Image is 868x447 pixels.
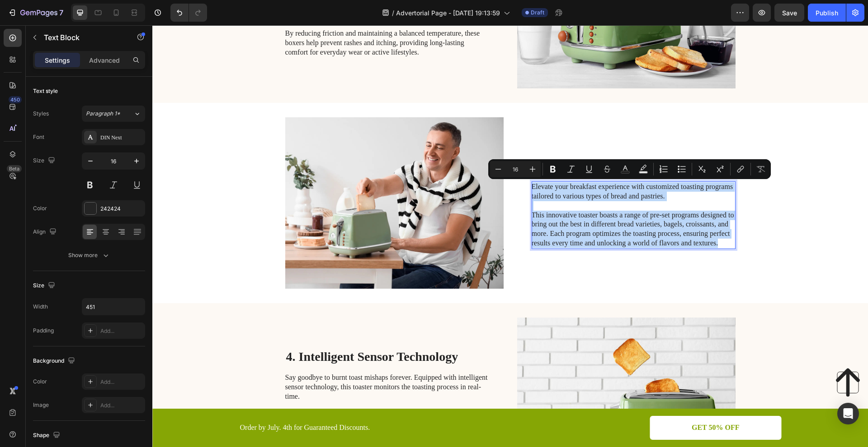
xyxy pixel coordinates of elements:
p: Text Block [44,32,121,43]
img: gempages_432750572815254551-e482b8d6-7abe-4a97-b54a-79c1ad70bbfa.webp [133,92,351,263]
p: GET 50% OFF [539,398,587,407]
div: Width [33,303,48,311]
p: 7 [59,7,63,18]
div: Color [33,378,47,386]
button: Publish [808,4,846,22]
div: Add... [100,327,143,335]
div: Add... [100,401,143,410]
div: Open Intercom Messenger [837,403,859,424]
h2: 4. Intelligent Sensor Technology [133,323,337,340]
div: Color [33,204,47,212]
div: Add... [100,378,143,386]
div: Size [33,280,57,292]
span: Paragraph 1* [86,110,120,118]
div: Image [33,401,49,409]
h2: 3. Customized Toasting Programs [379,132,583,149]
div: DIN Next [100,134,143,142]
div: Padding [33,327,54,335]
div: Styles [33,110,49,118]
p: Settings [45,55,70,65]
button: 7 [4,4,67,22]
div: Beta [7,165,22,172]
div: Undo/Redo [170,4,207,22]
button: Save [774,4,804,22]
span: Save [782,9,797,17]
p: Say goodbye to burnt toast mishaps forever. Equipped with intelligent sensor technology, this toa... [133,348,336,432]
div: Background [33,355,77,367]
p: Advanced [89,55,120,65]
input: Auto [82,299,145,315]
div: Editor contextual toolbar [488,159,771,179]
span: Advertorial Page - [DATE] 19:13:59 [396,8,500,18]
div: Size [33,155,57,167]
a: GET 50% OFF [497,391,629,415]
div: Shape [33,429,62,442]
div: 450 [9,96,22,103]
div: Rich Text Editor. Editing area: main [379,156,583,224]
button: Show more [33,247,145,263]
span: Draft [531,9,544,17]
button: Paragraph 1* [82,106,145,122]
div: Font [33,133,44,141]
div: Show more [68,251,110,260]
iframe: Design area [152,25,868,447]
div: Publish [816,8,838,18]
div: Text style [33,87,58,95]
span: / [392,8,394,18]
p: This innovative toaster boasts a range of pre-set programs designed to bring out the best in diff... [379,185,582,223]
div: 242424 [100,205,143,213]
p: By reducing friction and maintaining a balanced temperature, these boxers help prevent rashes and... [133,4,336,32]
div: Align [33,226,58,238]
p: Elevate your breakfast experience with customized toasting programs tailored to various types of ... [379,157,582,176]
